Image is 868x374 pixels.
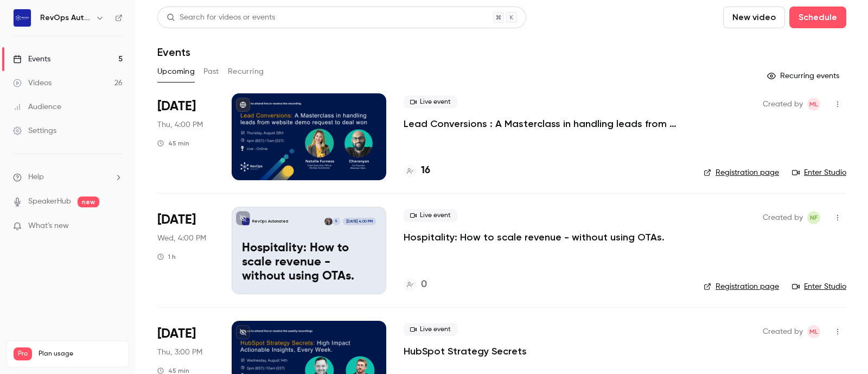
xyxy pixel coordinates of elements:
div: Aug 28 Thu, 4:00 PM (Europe/London) [157,93,214,180]
div: Audience [13,102,61,112]
span: [DATE] [157,325,196,343]
p: RevOps Automated [252,219,288,224]
span: [DATE] [157,98,196,115]
a: Hospitality: How to scale revenue - without using OTAs.RevOps AutomatedSTom Birch[DATE] 4:00 PMHo... [232,207,386,294]
span: NF [810,211,818,224]
button: Past [203,63,219,80]
a: Enter Studio [792,167,846,178]
div: Sep 3 Wed, 4:00 PM (Europe/London) [157,207,214,294]
span: [DATE] 4:00 PM [343,218,375,225]
div: 45 min [157,139,189,148]
div: S [332,217,341,226]
a: Lead Conversions : A Masterclass in handling leads from website demo request to deal won - feat R... [404,117,686,130]
div: Events [13,54,50,65]
span: Created by [763,98,803,111]
button: Upcoming [157,63,195,80]
span: Mia-Jean Lee [807,325,820,338]
li: help-dropdown-opener [13,172,123,183]
button: Schedule [789,7,846,28]
span: Pro [14,347,32,360]
div: Settings [13,125,56,136]
iframe: Noticeable Trigger [110,221,123,231]
span: ML [809,98,818,111]
span: new [78,196,99,207]
span: Help [28,172,44,183]
a: Enter Studio [792,281,846,292]
a: Hospitality: How to scale revenue - without using OTAs. [404,231,665,244]
button: New video [723,7,785,28]
div: Videos [13,78,52,88]
h1: Events [157,46,190,59]
span: What's new [28,220,69,232]
img: RevOps Automated [14,9,31,27]
a: Registration page [704,281,779,292]
a: HubSpot Strategy Secrets [404,345,527,358]
span: Wed, 4:00 PM [157,233,206,244]
span: Live event [404,96,457,109]
a: SpeakerHub [28,196,71,207]
div: 1 h [157,252,176,261]
h6: RevOps Automated [40,12,91,23]
div: Search for videos or events [167,12,275,23]
p: Hospitality: How to scale revenue - without using OTAs. [242,242,376,283]
h4: 0 [421,277,427,292]
span: ML [809,325,818,338]
span: Natalie Furness [807,211,820,224]
a: 16 [404,163,430,178]
span: Plan usage [39,350,122,358]
span: Created by [763,211,803,224]
img: Tom Birch [324,218,332,225]
span: Live event [404,209,457,222]
span: Thu, 3:00 PM [157,347,202,358]
button: Recurring events [762,67,846,85]
span: Live event [404,323,457,336]
span: Mia-Jean Lee [807,98,820,111]
button: Recurring [228,63,264,80]
span: Created by [763,325,803,338]
span: [DATE] [157,211,196,229]
span: Thu, 4:00 PM [157,119,203,130]
h4: 16 [421,163,430,178]
a: 0 [404,277,427,292]
a: Registration page [704,167,779,178]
